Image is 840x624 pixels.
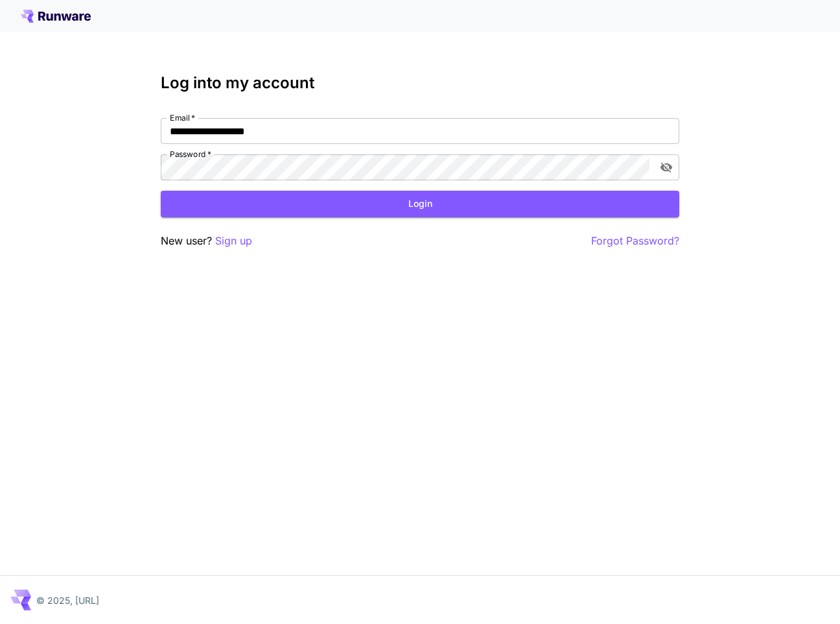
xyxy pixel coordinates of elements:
[655,156,678,179] button: toggle password visibility
[161,233,252,249] p: New user?
[591,233,679,249] button: Forgot Password?
[170,149,211,160] label: Password
[215,233,252,249] button: Sign up
[170,112,195,123] label: Email
[36,594,99,607] p: © 2025, [URL]
[161,74,679,92] h3: Log into my account
[161,191,679,217] button: Login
